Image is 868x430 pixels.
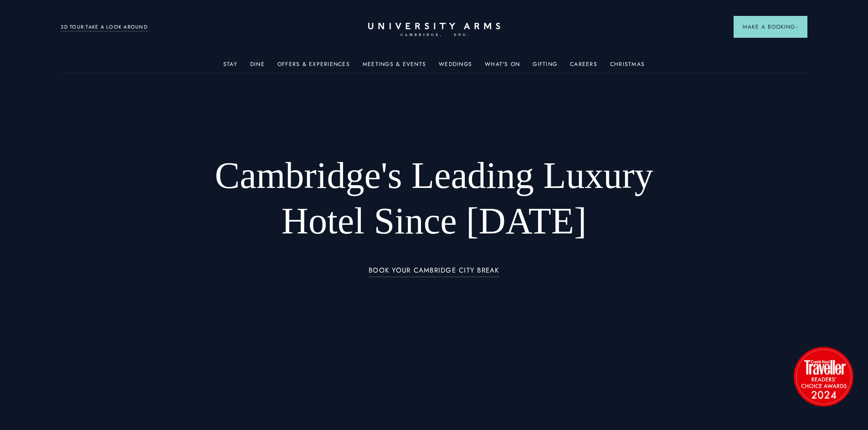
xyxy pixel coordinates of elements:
a: Gifting [533,61,557,73]
a: 3D TOUR:TAKE A LOOK AROUND [61,23,148,31]
a: Dine [250,61,265,73]
a: What's On [485,61,520,73]
img: image-2524eff8f0c5d55edbf694693304c4387916dea5-1501x1501-png [789,342,858,410]
button: Make a BookingArrow icon [734,16,807,38]
a: Home [368,23,500,37]
h1: Cambridge's Leading Luxury Hotel Since [DATE] [191,153,677,244]
a: Meetings & Events [363,61,426,73]
a: Careers [570,61,597,73]
a: BOOK YOUR CAMBRIDGE CITY BREAK [369,267,499,277]
img: Arrow icon [795,25,798,29]
a: Stay [223,61,237,73]
span: Make a Booking [743,23,798,31]
a: Weddings [439,61,472,73]
a: Offers & Experiences [277,61,350,73]
a: Christmas [610,61,645,73]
